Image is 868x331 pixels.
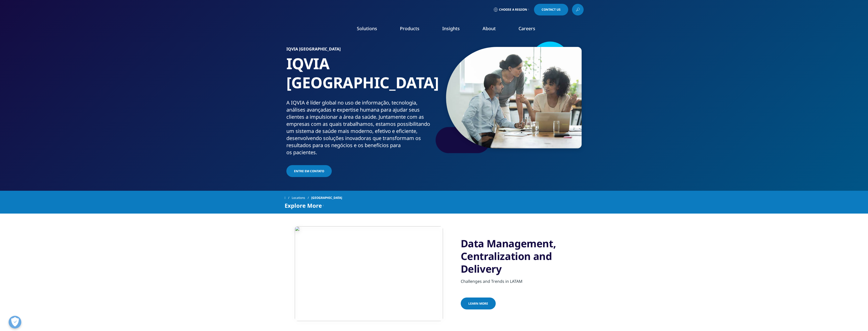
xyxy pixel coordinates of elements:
[292,193,311,202] a: Locations
[483,25,496,31] a: About
[542,8,561,11] span: Contact Us
[400,25,419,31] a: Products
[461,278,584,287] p: Challenges and Trends in LATAM
[357,25,377,31] a: Solutions
[519,25,535,31] a: Careers
[9,316,21,328] button: Abrir preferências
[327,18,584,42] nav: Primary
[286,54,432,99] h1: IQVIA [GEOGRAPHIC_DATA]
[468,301,488,306] span: learn more
[446,47,582,148] img: 106_small-group-discussion.jpg
[286,47,432,54] h6: IQVIA [GEOGRAPHIC_DATA]
[461,237,584,275] h3: Data Management, Centralization and Delivery
[286,165,332,177] a: Entre em contato
[285,202,322,208] span: Explore More
[294,169,324,173] span: Entre em contato
[461,298,496,309] a: learn more
[499,8,527,12] span: Choose a Region
[311,193,342,202] span: [GEOGRAPHIC_DATA]
[534,4,568,15] a: Contact Us
[442,25,460,31] a: Insights
[286,99,432,156] div: A IQVIA é líder global no uso de informação, tecnologia, análises avançadas e expertise humana pa...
